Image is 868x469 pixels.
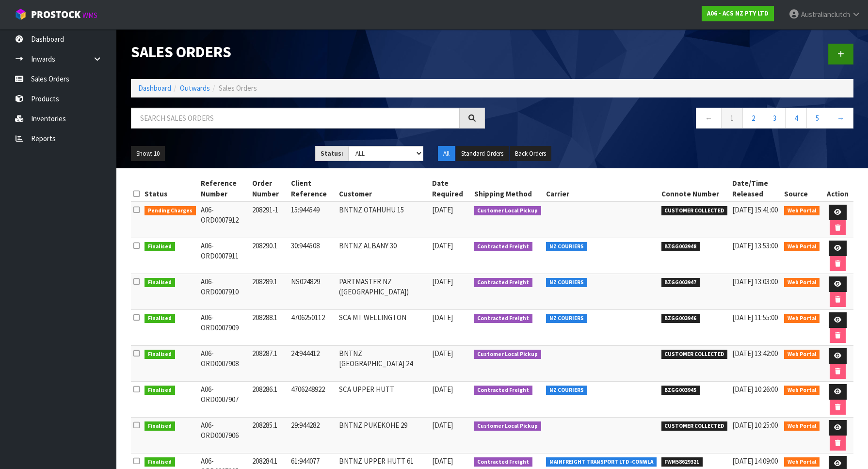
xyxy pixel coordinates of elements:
[250,274,289,310] td: 208289.1
[138,83,171,93] a: Dashboard
[198,202,250,238] td: A06-ORD0007912
[732,420,778,430] span: [DATE] 10:25:00
[250,418,289,453] td: 208285.1
[784,242,820,252] span: Web Portal
[764,108,786,129] a: 3
[696,108,722,129] a: ←
[661,314,700,323] span: BZGG003946
[337,202,430,238] td: BNTNZ OTAHUHU 15
[828,108,853,129] a: →
[250,346,289,382] td: 208287.1
[546,386,587,395] span: NZ COURIERS
[131,108,460,129] input: Search sales orders
[289,418,337,453] td: 29:944282
[732,385,778,394] span: [DATE] 10:26:00
[432,385,453,394] span: [DATE]
[721,108,743,129] a: 1
[432,349,453,358] span: [DATE]
[198,310,250,346] td: A06-ORD0007909
[785,108,807,129] a: 4
[145,242,175,252] span: Finalised
[474,206,542,216] span: Customer Local Pickup
[732,241,778,250] span: [DATE] 13:53:00
[801,10,850,19] span: Australianclutch
[661,278,700,288] span: BZGG003947
[289,202,337,238] td: 15:944549
[432,420,453,430] span: [DATE]
[180,83,210,93] a: Outwards
[337,176,430,202] th: Customer
[546,314,587,323] span: NZ COURIERS
[784,350,820,359] span: Web Portal
[782,176,822,202] th: Source
[145,457,175,467] span: Finalised
[456,146,509,162] button: Standard Orders
[337,418,430,453] td: BNTNZ PUKEKOHE 29
[732,277,778,286] span: [DATE] 13:03:00
[546,242,587,252] span: NZ COURIERS
[784,421,820,431] span: Web Portal
[784,314,820,323] span: Web Portal
[806,108,828,129] a: 5
[289,310,337,346] td: 4706250112
[784,386,820,395] span: Web Portal
[198,418,250,453] td: A06-ORD0007906
[499,108,853,131] nav: Page navigation
[131,146,165,162] button: Show: 10
[131,44,485,61] h1: Sales Orders
[822,176,853,202] th: Action
[546,457,657,467] span: MAINFREIGHT TRANSPORT LTD -CONWLA
[219,83,257,93] span: Sales Orders
[742,108,764,129] a: 2
[784,457,820,467] span: Web Portal
[432,277,453,286] span: [DATE]
[474,421,542,431] span: Customer Local Pickup
[250,310,289,346] td: 208288.1
[250,382,289,418] td: 208286.1
[142,176,198,202] th: Status
[661,457,703,467] span: FWM58629321
[474,350,542,359] span: Customer Local Pickup
[659,176,730,202] th: Connote Number
[321,149,343,158] strong: Status:
[198,382,250,418] td: A06-ORD0007907
[337,346,430,382] td: BNTNZ [GEOGRAPHIC_DATA] 24
[15,8,27,20] img: cube-alt.png
[337,238,430,274] td: BNTNZ ALBANY 30
[432,205,453,214] span: [DATE]
[82,11,97,20] small: WMS
[661,242,700,252] span: BZGG003948
[145,314,175,323] span: Finalised
[250,238,289,274] td: 208290.1
[145,386,175,395] span: Finalised
[198,346,250,382] td: A06-ORD0007908
[474,386,533,395] span: Contracted Freight
[337,382,430,418] td: SCA UPPER HUTT
[337,274,430,310] td: PARTMASTER NZ ([GEOGRAPHIC_DATA])
[546,278,587,288] span: NZ COURIERS
[432,241,453,250] span: [DATE]
[474,314,533,323] span: Contracted Freight
[337,310,430,346] td: SCA MT WELLINGTON
[198,238,250,274] td: A06-ORD0007911
[544,176,659,202] th: Carrier
[661,386,700,395] span: BZGG003945
[474,457,533,467] span: Contracted Freight
[250,202,289,238] td: 208291-1
[31,8,80,21] span: ProStock
[145,421,175,431] span: Finalised
[661,206,728,216] span: CUSTOMER COLLECTED
[145,350,175,359] span: Finalised
[432,456,453,466] span: [DATE]
[145,278,175,288] span: Finalised
[289,346,337,382] td: 24:944412
[732,205,778,214] span: [DATE] 15:41:00
[510,146,551,162] button: Back Orders
[661,350,728,359] span: CUSTOMER COLLECTED
[289,274,337,310] td: NS024829
[732,456,778,466] span: [DATE] 14:09:00
[145,206,196,216] span: Pending Charges
[198,274,250,310] td: A06-ORD0007910
[474,242,533,252] span: Contracted Freight
[198,176,250,202] th: Reference Number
